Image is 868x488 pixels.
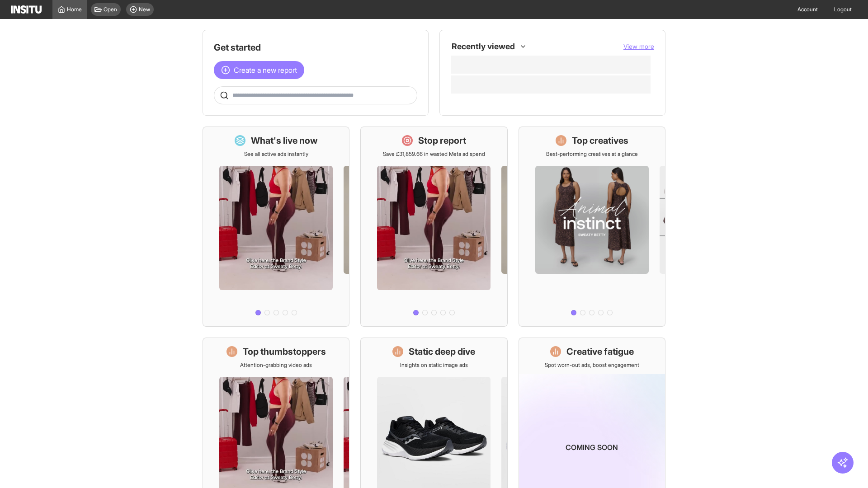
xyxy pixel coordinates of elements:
[546,150,638,158] p: Best-performing creatives at a glance
[104,6,117,13] span: Open
[519,127,665,327] a: Top creativesBest-performing creatives at a glance
[214,41,417,54] h1: Get started
[203,127,349,327] a: What's live nowSee all active ads instantly
[409,345,475,358] h1: Static deep dive
[383,150,485,158] p: Save £31,859.66 in wasted Meta ad spend
[360,127,507,327] a: Stop reportSave £31,859.66 in wasted Meta ad spend
[214,61,304,79] button: Create a new report
[623,42,654,50] span: View more
[244,150,308,158] p: See all active ads instantly
[139,6,150,13] span: New
[234,65,297,75] span: Create a new report
[251,134,318,147] h1: What's live now
[243,345,326,358] h1: Top thumbstoppers
[11,5,42,14] img: Logo
[418,134,466,147] h1: Stop report
[572,134,628,147] h1: Top creatives
[240,361,312,369] p: Attention-grabbing video ads
[623,42,654,51] button: View more
[400,361,468,369] p: Insights on static image ads
[67,6,82,13] span: Home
